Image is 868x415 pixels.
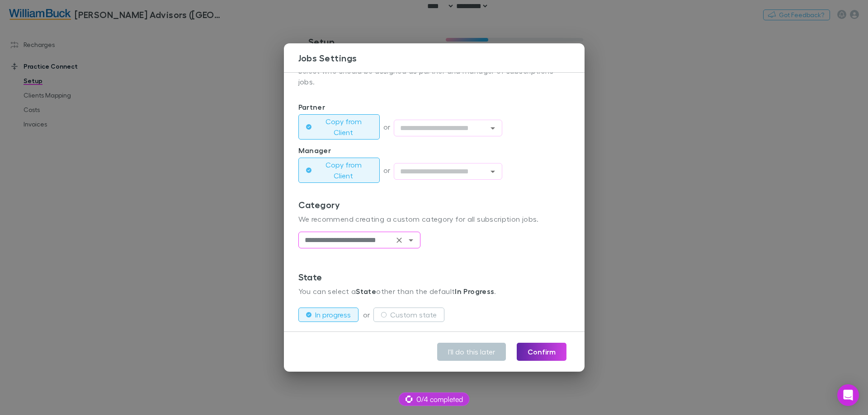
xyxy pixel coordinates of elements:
label: Copy from Client [315,116,372,138]
button: Open [486,122,499,135]
h3: Category [298,199,570,210]
button: Confirm [517,343,566,361]
p: or [363,309,374,320]
label: In progress [315,309,351,320]
label: Copy from Client [315,159,372,181]
button: Open [405,234,417,247]
div: Open Intercom Messenger [837,384,859,406]
strong: State [356,287,376,296]
p: or [383,121,394,132]
button: Custom state [373,308,444,322]
p: We recommend creating a custom category for all subscription jobs. [298,214,570,224]
button: In progress [298,308,359,322]
p: Manager [298,145,570,156]
button: Open [486,165,499,178]
p: Select who should be assigned as partner and manager of subscriptions jobs. [298,65,570,87]
p: or [383,165,394,176]
strong: In Progress [455,287,494,296]
button: I'll do this later [437,343,506,361]
button: Copy from Client [298,158,380,183]
p: Partner [298,102,570,112]
h3: State [298,271,570,282]
label: Custom state [390,309,437,320]
h3: Jobs Settings [298,52,585,63]
button: Clear [393,234,406,247]
button: Copy from Client [298,114,380,140]
p: You can select a other than the default . [298,286,570,297]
